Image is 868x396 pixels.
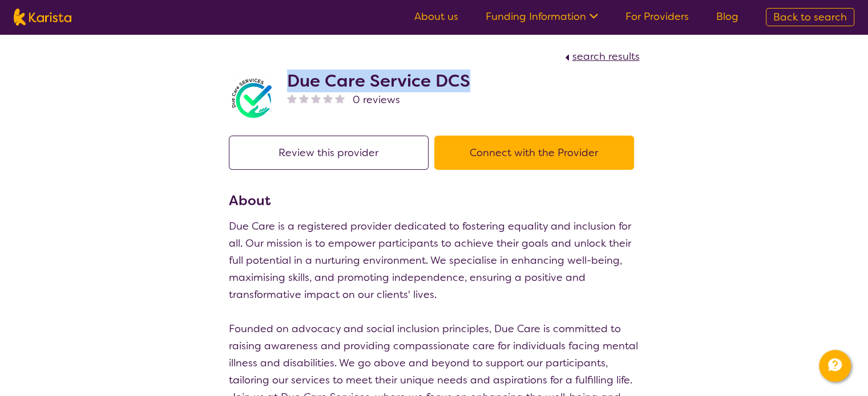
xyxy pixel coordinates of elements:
a: Funding Information [486,10,598,23]
a: Blog [716,10,738,23]
h3: About [229,190,640,211]
img: nonereviewstar [323,93,333,103]
img: nonereviewstar [311,93,321,103]
span: Back to search [773,10,847,24]
a: Back to search [766,8,854,26]
a: For Providers [625,10,689,23]
p: Founded on advocacy and social inclusion principles, Due Care is committed to raising awareness a... [229,320,640,389]
a: Review this provider [229,146,434,160]
a: search results [562,50,640,63]
h2: Due Care Service DCS [287,71,470,91]
span: search results [572,50,640,63]
img: nonereviewstar [287,93,297,103]
a: Connect with the Provider [434,146,640,160]
img: ppxf38cnarih3decgaop.png [229,74,274,119]
img: nonereviewstar [299,93,309,103]
span: 0 reviews [353,91,400,108]
img: Karista logo [14,9,71,26]
a: About us [414,10,458,23]
p: Due Care is a registered provider dedicated to fostering equality and inclusion for all. Our miss... [229,218,640,303]
button: Connect with the Provider [434,136,634,170]
button: Channel Menu [819,350,851,382]
button: Review this provider [229,136,429,170]
img: nonereviewstar [335,93,345,103]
